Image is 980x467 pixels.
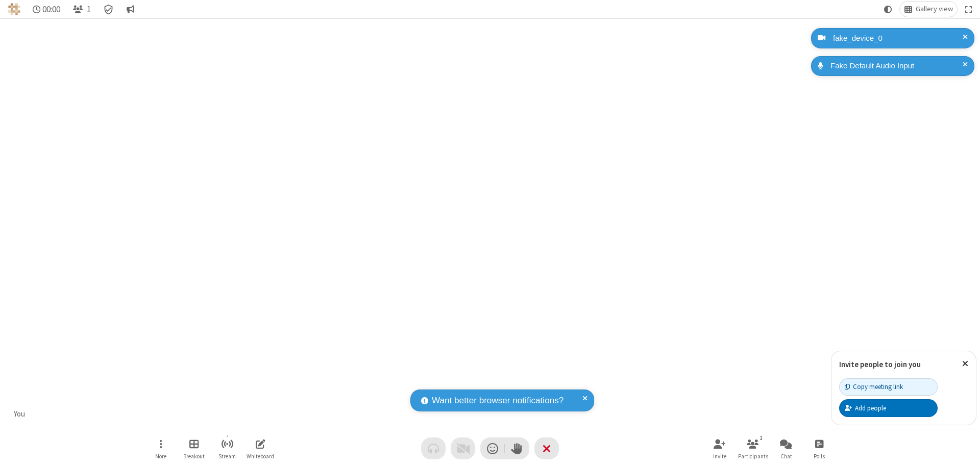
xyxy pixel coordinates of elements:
[99,2,118,17] div: Meeting details Encryption enabled
[829,33,967,44] div: fake_device_0
[757,433,766,443] div: 1
[780,453,792,459] span: Chat
[87,5,91,14] span: 1
[179,434,209,463] button: Manage Breakout Rooms
[212,434,242,463] button: Start streaming
[8,3,20,15] img: QA Selenium DO NOT DELETE OR CHANGE
[10,408,29,420] div: You
[218,453,236,459] span: Stream
[845,382,903,392] div: Copy meeting link
[505,437,529,459] button: Raise hand
[804,434,835,463] button: Open poll
[839,399,938,417] button: Add people
[771,434,801,463] button: Open chat
[68,2,95,17] button: Open participant list
[961,2,976,17] button: Fullscreen
[480,437,505,459] button: Send a reaction
[42,5,60,14] span: 00:00
[839,378,938,396] button: Copy meeting link
[183,453,205,459] span: Breakout
[704,434,735,463] button: Invite participants (⌘+Shift+I)
[814,453,825,459] span: Polls
[738,453,768,459] span: Participants
[145,434,176,463] button: Open menu
[29,2,65,17] div: Timer
[900,2,957,17] button: Change layout
[534,437,559,459] button: End or leave meeting
[122,2,138,17] button: Conversation
[738,434,768,463] button: Open participant list
[827,60,967,72] div: Fake Default Audio Input
[880,2,896,17] button: Using system theme
[421,437,446,459] button: Audio problem - check your Internet connection or call by phone
[432,394,563,407] span: Want better browser notifications?
[245,434,276,463] button: Open shared whiteboard
[451,437,475,459] button: Video
[247,453,274,459] span: Whiteboard
[839,359,921,369] label: Invite people to join you
[155,453,166,459] span: More
[713,453,726,459] span: Invite
[916,5,953,13] span: Gallery view
[954,351,976,376] button: Close popover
